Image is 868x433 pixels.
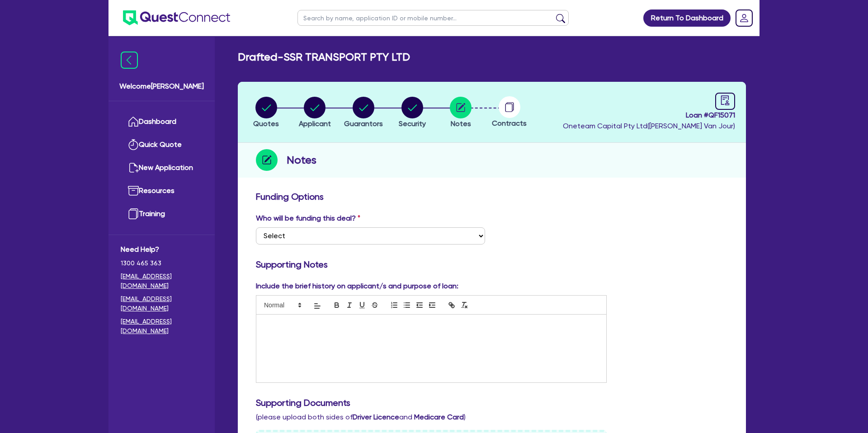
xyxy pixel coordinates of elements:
[128,185,139,196] img: resources
[121,156,203,179] a: New Application
[119,81,204,92] span: Welcome [PERSON_NAME]
[121,202,203,226] a: Training
[451,119,471,128] span: Notes
[121,133,203,156] a: Quick Quote
[253,119,279,128] span: Quotes
[256,281,458,292] label: Include the brief history on applicant/s and purpose of loan:
[715,93,735,110] a: audit
[563,122,735,130] span: Oneteam Capital Pty Ltd ( [PERSON_NAME] Van Jour )
[121,244,203,255] span: Need Help?
[732,6,756,30] a: Dropdown toggle
[256,259,728,270] h3: Supporting Notes
[643,9,731,27] a: Return To Dashboard
[492,119,527,127] span: Contracts
[123,10,230,25] img: quest-connect-logo-blue
[256,413,466,421] span: (please upload both sides of and )
[414,413,464,421] b: Medicare Card
[344,96,383,130] button: Guarantors
[399,119,426,128] span: Security
[253,96,279,130] button: Quotes
[121,294,203,313] a: [EMAIL_ADDRESS][DOMAIN_NAME]
[256,213,360,224] label: Who will be funding this deal?
[128,162,139,173] img: new-application
[256,191,728,202] h3: Funding Options
[121,317,203,336] a: [EMAIL_ADDRESS][DOMAIN_NAME]
[720,95,730,105] span: audit
[449,96,472,130] button: Notes
[353,413,399,421] b: Driver Licence
[299,119,331,128] span: Applicant
[238,51,410,64] h2: Drafted - SSR TRANSPORT PTY LTD
[121,272,203,291] a: [EMAIL_ADDRESS][DOMAIN_NAME]
[297,10,569,26] input: Search by name, application ID or mobile number...
[121,179,203,202] a: Resources
[128,139,139,150] img: quick-quote
[121,52,138,69] img: icon-menu-close
[256,397,728,408] h3: Supporting Documents
[128,208,139,219] img: training
[256,149,278,171] img: step-icon
[298,96,331,130] button: Applicant
[121,259,203,268] span: 1300 465 363
[563,110,735,121] span: Loan # QF15071
[398,96,426,130] button: Security
[344,119,383,128] span: Guarantors
[287,152,316,168] h2: Notes
[121,110,203,133] a: Dashboard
